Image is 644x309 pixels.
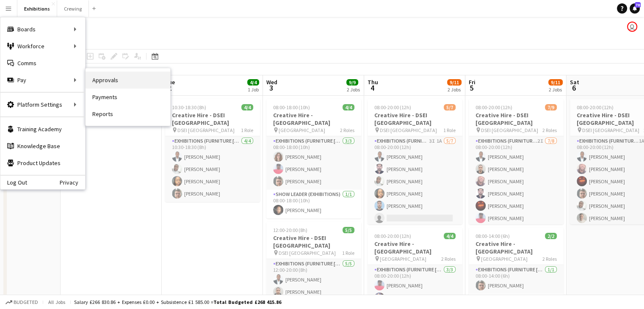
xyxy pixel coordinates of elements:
[469,99,564,224] app-job-card: 08:00-20:00 (12h)7/9Creative Hire - DSEI [GEOGRAPHIC_DATA] DSEI [GEOGRAPHIC_DATA]2 RolesExhibitio...
[569,83,579,93] span: 6
[247,79,259,86] span: 4/4
[545,233,557,239] span: 2/2
[469,111,564,127] h3: Creative Hire - DSEI [GEOGRAPHIC_DATA]
[265,83,277,93] span: 3
[14,299,38,305] span: Budgeted
[0,179,27,186] a: Log Out
[241,104,253,110] span: 4/4
[448,86,461,93] div: 2 Jobs
[60,179,85,186] a: Privacy
[469,240,564,255] h3: Creative Hire - [GEOGRAPHIC_DATA]
[368,99,462,224] app-job-card: 08:00-20:00 (12h)5/7Creative Hire - DSEI [GEOGRAPHIC_DATA] DSEI [GEOGRAPHIC_DATA]1 RoleExhibition...
[444,233,456,239] span: 4/4
[368,240,462,255] h3: Creative Hire - [GEOGRAPHIC_DATA]
[347,86,360,93] div: 2 Jobs
[0,121,85,138] a: Training Academy
[548,79,563,86] span: 9/11
[165,111,260,127] h3: Creative Hire - DSEI [GEOGRAPHIC_DATA]
[0,154,85,171] a: Product Updates
[368,136,462,239] app-card-role: Exhibitions (Furniture [PERSON_NAME])3I1A5/708:00-20:00 (12h)[PERSON_NAME][PERSON_NAME][PERSON_NA...
[481,127,538,133] span: DSEI [GEOGRAPHIC_DATA]
[17,0,57,17] button: Exhibitions
[273,227,307,233] span: 12:00-20:00 (8h)
[0,55,85,72] a: Comms
[47,299,67,305] span: All jobs
[374,104,411,110] span: 08:00-20:00 (12h)
[279,250,336,256] span: DSEI [GEOGRAPHIC_DATA]
[627,22,637,32] app-user-avatar: Joseph Smart
[346,79,358,86] span: 9/9
[542,256,557,262] span: 2 Roles
[340,127,354,133] span: 2 Roles
[469,136,564,251] app-card-role: Exhibitions (Furniture [PERSON_NAME])2I7/808:00-20:00 (12h)[PERSON_NAME][PERSON_NAME][PERSON_NAME...
[86,72,170,88] a: Approvals
[630,3,640,14] a: 70
[441,256,456,262] span: 2 Roles
[0,138,85,154] a: Knowledge Base
[165,136,260,202] app-card-role: Exhibitions (Furniture [PERSON_NAME])4/410:30-18:30 (8h)[PERSON_NAME][PERSON_NAME][PERSON_NAME][P...
[86,105,170,122] a: Reports
[279,127,325,133] span: [GEOGRAPHIC_DATA]
[366,83,378,93] span: 4
[577,104,614,110] span: 08:00-20:00 (12h)
[177,127,235,133] span: DSEI [GEOGRAPHIC_DATA]
[374,233,411,239] span: 08:00-20:00 (12h)
[266,99,361,218] app-job-card: 08:00-18:00 (10h)4/4Creative Hire - [GEOGRAPHIC_DATA] [GEOGRAPHIC_DATA]2 RolesExhibitions (Furnit...
[4,298,39,307] button: Budgeted
[172,104,206,110] span: 10:30-18:30 (8h)
[213,299,281,305] span: Total Budgeted £268 415.86
[542,127,557,133] span: 2 Roles
[266,190,361,218] app-card-role: Show Leader (Exhibitions)1/108:00-18:00 (10h)[PERSON_NAME]
[570,78,579,86] span: Sat
[165,99,260,202] app-job-card: 10:30-18:30 (8h)4/4Creative Hire - DSEI [GEOGRAPHIC_DATA] DSEI [GEOGRAPHIC_DATA]1 RoleExhibitions...
[545,104,557,110] span: 7/9
[0,38,85,55] div: Workforce
[343,227,354,233] span: 5/5
[241,127,253,133] span: 1 Role
[481,256,528,262] span: [GEOGRAPHIC_DATA]
[549,86,562,93] div: 2 Jobs
[86,88,170,105] a: Payments
[74,299,281,305] div: Salary £266 830.86 + Expenses £0.00 + Subsistence £1 585.00 =
[266,111,361,127] h3: Creative Hire - [GEOGRAPHIC_DATA]
[368,111,462,127] h3: Creative Hire - DSEI [GEOGRAPHIC_DATA]
[635,2,641,8] span: 70
[343,104,354,110] span: 4/4
[380,127,437,133] span: DSEI [GEOGRAPHIC_DATA]
[582,127,639,133] span: DSEI [GEOGRAPHIC_DATA]
[380,256,426,262] span: [GEOGRAPHIC_DATA]
[342,250,354,256] span: 1 Role
[368,78,378,86] span: Thu
[469,78,475,86] span: Fri
[444,104,456,110] span: 5/7
[266,136,361,190] app-card-role: Exhibitions (Furniture [PERSON_NAME])3/308:00-18:00 (10h)[PERSON_NAME][PERSON_NAME][PERSON_NAME]
[266,234,361,249] h3: Creative Hire - DSEI [GEOGRAPHIC_DATA]
[57,0,89,17] button: Crewing
[266,78,277,86] span: Wed
[467,83,475,93] span: 5
[248,86,259,93] div: 1 Job
[0,21,85,38] div: Boards
[475,233,510,239] span: 08:00-14:00 (6h)
[443,127,456,133] span: 1 Role
[0,96,85,113] div: Platform Settings
[469,265,564,294] app-card-role: Exhibitions (Furniture [PERSON_NAME])1/108:00-14:00 (6h)[PERSON_NAME]
[475,104,512,110] span: 08:00-20:00 (12h)
[273,104,310,110] span: 08:00-18:00 (10h)
[0,72,85,88] div: Pay
[447,79,462,86] span: 9/11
